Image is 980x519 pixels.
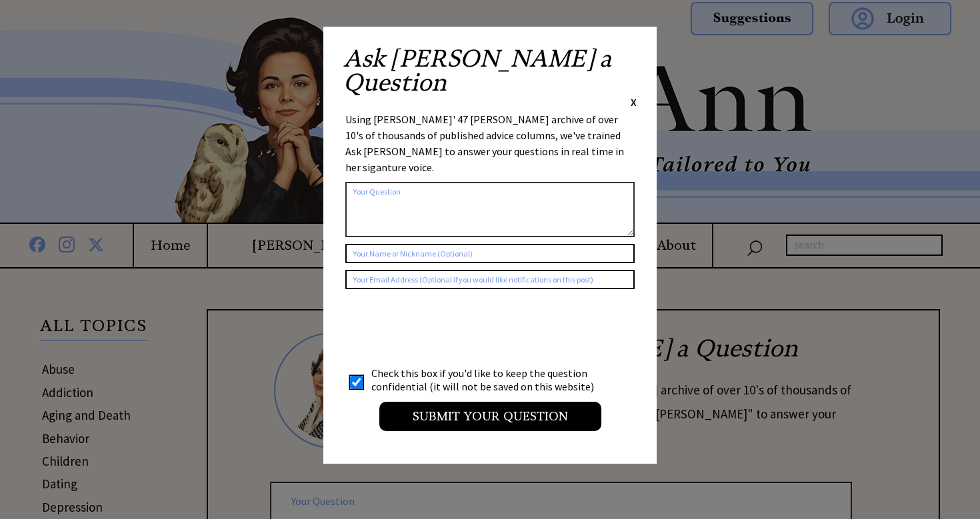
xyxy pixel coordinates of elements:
[345,244,635,263] input: Your Name or Nickname (Optional)
[379,402,601,431] input: Submit your Question
[345,302,548,354] iframe: reCAPTCHA
[345,270,635,289] input: Your Email Address (Optional if you would like notifications on this post)
[631,95,637,109] span: X
[345,111,635,175] div: Using [PERSON_NAME]' 47 [PERSON_NAME] archive of over 10's of thousands of published advice colum...
[371,366,607,394] td: Check this box if you'd like to keep the question confidential (it will not be saved on this webs...
[343,47,637,95] h2: Ask [PERSON_NAME] a Question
